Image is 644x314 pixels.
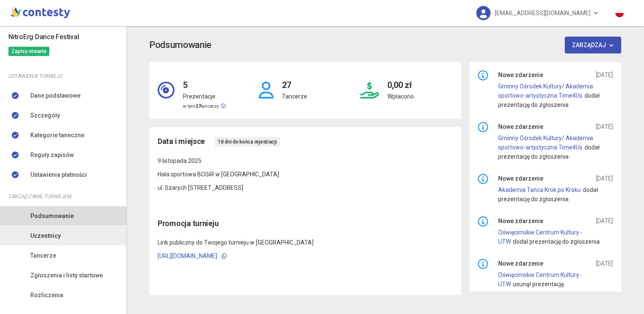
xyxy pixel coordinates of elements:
span: Nowe zdarzenie [498,216,543,226]
span: Dane podstawowe [30,91,80,100]
p: ul. Szarych [STREET_ADDRESS] [158,183,453,192]
span: Nowe zdarzenie [498,174,543,183]
p: Prezentacje [183,92,225,101]
span: Szczegóły [30,111,60,120]
p: Link publiczny do Twojego turnieju w [GEOGRAPHIC_DATA] [158,238,453,247]
span: Reguły zapisów [30,150,74,160]
span: [DATE] [596,122,613,131]
span: dodał prezentację do zgłoszenia [513,238,600,245]
p: Wpłacono [387,92,414,101]
span: 18 dni do końca rejestracji [215,137,280,146]
a: Gminny Ośrodek Kultury/ Akademia sportowo-artystyczna Time4Us [498,83,593,99]
p: Tancerze [282,92,307,101]
span: Ustawienia płatności [30,170,87,179]
a: [URL][DOMAIN_NAME] [158,253,217,259]
button: Zarządzaj [565,37,622,53]
span: Nowe zdarzenie [498,259,543,268]
span: Data i miejsce [158,136,205,147]
a: Oświęcimskie Centrum Kultury - UTW [498,229,582,245]
span: 9 listopada 2025 [158,157,201,164]
a: Gminny Ośrodek Kultury/ Akademia sportowo-artystyczna Time4Us [498,135,593,151]
a: Oświęcimskie Centrum Kultury - UTW [498,271,582,287]
img: info [478,122,488,132]
span: Kategorie taneczne [30,130,84,140]
small: w tym tancerzy [183,104,225,109]
h4: 5 [183,70,225,92]
span: Podsumowanie [30,211,74,221]
h4: 27 [282,70,307,92]
span: Uczestnicy [30,231,61,240]
span: Nowe zdarzenie [498,70,543,80]
h4: 0,00 zł [387,70,414,92]
img: info [478,70,488,80]
img: info [478,174,488,184]
span: Rozliczenia [30,290,63,300]
div: Ustawienia turnieju [8,72,118,81]
span: [DATE] [596,70,613,80]
span: Tancerze [30,251,56,260]
img: info [478,259,488,269]
span: usunął prezentację [513,281,564,287]
h6: NitroErg Dance Festival [8,32,118,42]
span: [DATE] [596,174,613,183]
span: Zapisy otwarte [8,47,49,56]
span: [EMAIL_ADDRESS][DOMAIN_NAME] [495,4,590,22]
strong: 27 [196,104,201,109]
h3: Podsumowanie [149,38,212,53]
app-title: Podsumowanie [149,37,621,53]
span: Nowe zdarzenie [498,122,543,131]
p: Hala sportowa BOSiR w [GEOGRAPHIC_DATA] [158,170,453,179]
span: Zarządzanie turniejem [8,192,72,201]
span: [DATE] [596,259,613,268]
span: [DATE] [596,216,613,226]
span: Promocja turnieju [158,219,218,228]
img: info [478,216,488,226]
a: Akademia Tańca Krok po Kroku [498,186,581,193]
span: Zgłoszenia i listy startowe [30,271,103,280]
